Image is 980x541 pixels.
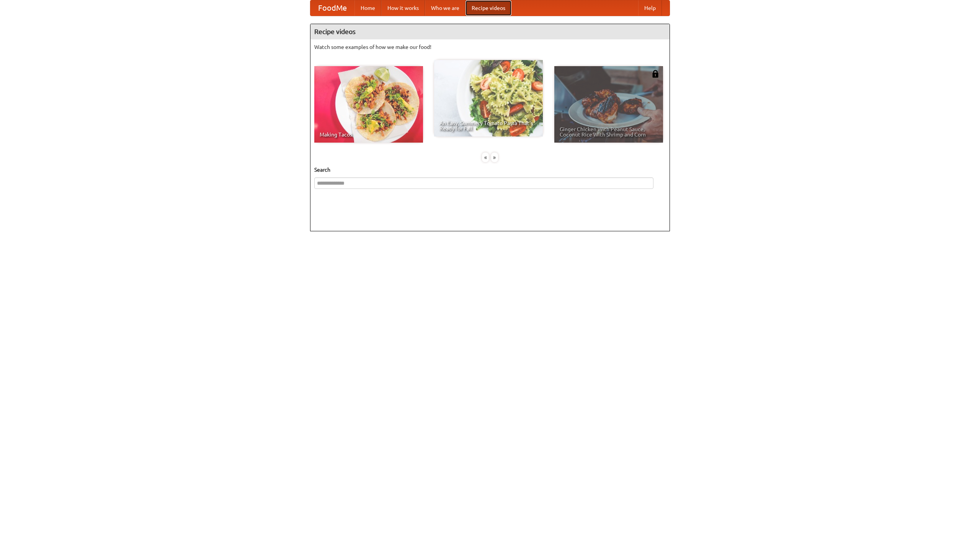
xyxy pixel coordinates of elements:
a: Recipe videos [465,0,511,16]
h5: Search [314,166,666,174]
h4: Recipe videos [310,24,670,39]
a: How it works [381,0,425,16]
div: » [491,153,498,162]
a: Making Tacos [314,66,423,143]
a: Help [638,0,662,16]
span: Making Tacos [320,132,418,137]
a: An Easy, Summery Tomato Pasta That's Ready for Fall [434,60,543,136]
a: Home [354,0,381,16]
p: Watch some examples of how we make our food! [314,43,666,51]
img: 483408.png [652,70,659,78]
a: Who we are [425,0,465,16]
span: An Easy, Summery Tomato Pasta That's Ready for Fall [439,120,537,131]
a: FoodMe [310,0,354,16]
div: « [482,153,489,162]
